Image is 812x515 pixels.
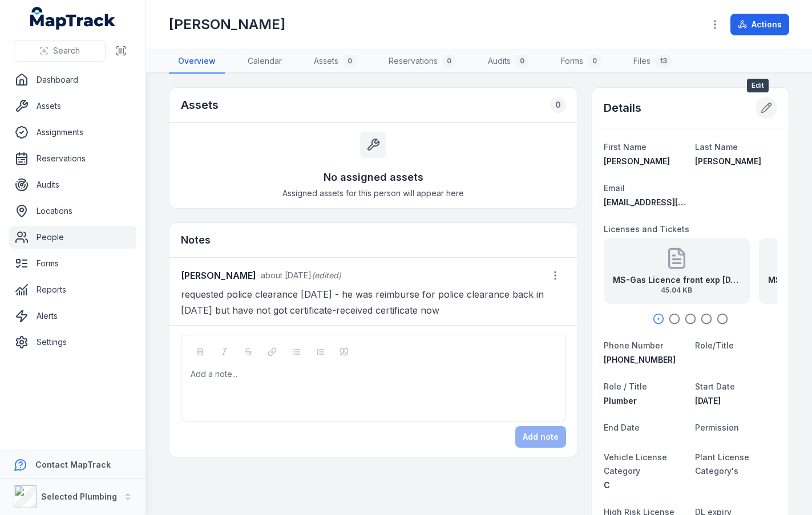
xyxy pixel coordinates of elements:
a: Assets [9,95,136,117]
a: Overview [169,50,225,74]
time: 7/14/2025, 10:37:41 AM [261,270,312,280]
span: [DATE] [695,396,721,405]
h3: Notes [181,232,211,248]
span: Edit [747,79,769,92]
a: Assignments [9,121,136,144]
span: (edited) [312,270,341,280]
span: Search [53,45,80,56]
span: C [604,480,610,490]
strong: Contact MapTrack [35,460,111,469]
a: Alerts [9,305,136,327]
a: Dashboard [9,68,136,91]
span: Plumber [604,396,637,405]
a: Files13 [624,50,681,74]
span: Email [604,183,625,193]
span: Start Date [695,382,735,391]
button: Actions [730,14,789,35]
div: 0 [442,54,456,68]
span: Last Name [695,142,738,152]
div: 13 [655,54,672,68]
strong: [PERSON_NAME] [181,269,256,282]
h3: No assigned assets [324,169,423,185]
span: about [DATE] [261,270,312,280]
span: Role / Title [604,382,647,391]
button: Search [14,40,106,62]
a: Audits [9,173,136,196]
p: requested police clearance [DATE] - he was reimburse for police clearance back in [DATE] but have... [181,286,566,318]
h1: [PERSON_NAME] [169,15,285,34]
span: [EMAIL_ADDRESS][DOMAIN_NAME] [604,197,741,207]
strong: MS-Gas Licence front exp [DATE] [613,274,741,286]
a: MapTrack [30,7,116,30]
a: Forms [9,252,136,275]
a: People [9,226,136,249]
span: Plant License Category's [695,452,749,476]
time: 3/6/2023, 12:00:00 AM [695,396,721,405]
span: End Date [604,423,640,432]
span: Permission [695,423,739,432]
span: Role/Title [695,340,734,350]
a: Reservations [9,147,136,170]
span: 45.04 KB [613,286,741,295]
span: Assigned assets for this person will appear here [282,188,464,199]
h2: Assets [181,97,219,113]
div: 0 [550,97,566,113]
span: Licenses and Tickets [604,224,689,234]
span: [PERSON_NAME] [695,156,761,166]
div: 0 [588,54,601,68]
a: Calendar [239,50,291,74]
span: [PERSON_NAME] [604,156,670,166]
a: Locations [9,200,136,222]
a: Reservations0 [379,50,465,74]
a: Forms0 [552,50,611,74]
span: First Name [604,142,647,152]
span: [PHONE_NUMBER] [604,355,676,364]
a: Assets0 [305,50,366,74]
div: 0 [515,54,529,68]
strong: Selected Plumbing [41,492,117,501]
a: Reports [9,278,136,301]
h2: Details [604,100,641,116]
span: Vehicle License Category [604,452,667,476]
div: 0 [343,54,357,68]
span: Phone Number [604,340,663,350]
a: Settings [9,331,136,354]
a: Audits0 [479,50,538,74]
